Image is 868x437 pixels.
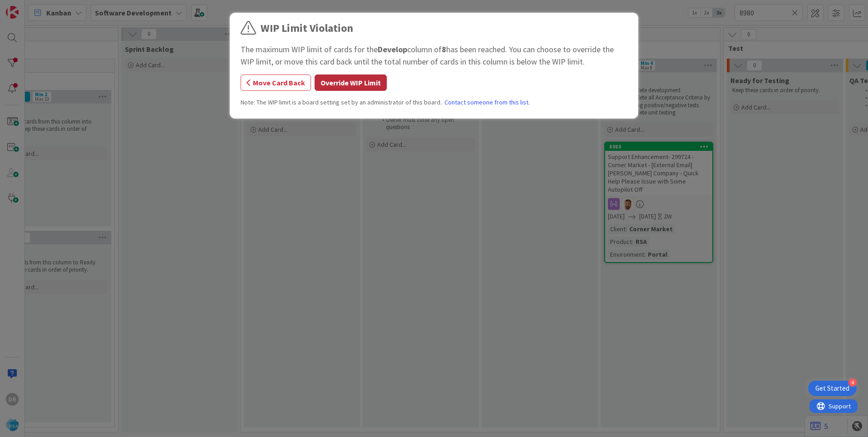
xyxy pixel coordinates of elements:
[241,74,311,91] button: Move Card Back
[808,381,857,396] div: Open Get Started checklist, remaining modules: 4
[241,98,627,107] div: Note: The WIP limit is a board setting set by an administrator of this board.
[241,43,627,68] div: The maximum WIP limit of cards for the column of has been reached. You can choose to override the...
[315,74,387,91] button: Override WIP Limit
[442,44,446,55] b: 8
[19,1,41,12] span: Support
[261,20,353,36] div: WIP Limit Violation
[815,384,849,393] div: Get Started
[378,44,407,55] b: Develop
[848,378,857,387] div: 4
[444,98,530,107] a: Contact someone from this list.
